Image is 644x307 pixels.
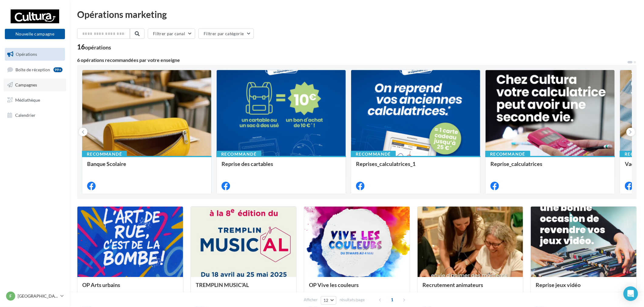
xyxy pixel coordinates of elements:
span: Calendrier [15,112,36,117]
span: Campagnes [15,82,37,87]
button: 12 [321,296,336,305]
span: 1 [387,295,397,305]
span: Boîte de réception [15,67,50,72]
span: Reprise des cartables [222,160,273,167]
span: 12 [324,298,329,303]
span: TREMPLIN MUSIC'AL [196,282,249,288]
button: Filtrer par catégorie [198,29,254,39]
div: Recommandé [82,151,127,157]
div: Recommandé [485,151,530,157]
div: Opérations marketing [77,10,637,19]
div: opérations [85,45,111,50]
a: Boîte de réception99+ [4,63,66,76]
a: Calendrier [4,109,66,122]
span: Reprise jeux vidéo [536,282,581,288]
div: 16 [77,44,111,50]
a: Opérations [4,48,66,61]
span: OP Vive les couleurs [309,282,359,288]
button: Nouvelle campagne [5,29,65,39]
span: Médiathèque [15,97,40,103]
div: 99+ [53,67,63,72]
p: [GEOGRAPHIC_DATA] [18,293,58,299]
span: Opérations [16,52,37,57]
div: Recommandé [351,151,396,157]
div: 6 opérations recommandées par votre enseigne [77,58,627,62]
a: Médiathèque [4,94,66,106]
span: Afficher [304,297,317,303]
span: Banque Scolaire [87,160,126,167]
span: F [9,293,12,299]
span: Reprises_calculatrices_1 [356,160,415,167]
span: Reprise_calculatrices [490,160,542,167]
div: Recommandé [216,151,261,157]
a: F [GEOGRAPHIC_DATA] [5,290,65,302]
span: résultats/page [340,297,365,303]
span: OP Arts urbains [82,282,120,288]
a: Campagnes [4,79,66,91]
span: Recrutement animateurs [422,282,483,288]
button: Filtrer par canal [148,29,195,39]
div: Open Intercom Messenger [623,286,638,301]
